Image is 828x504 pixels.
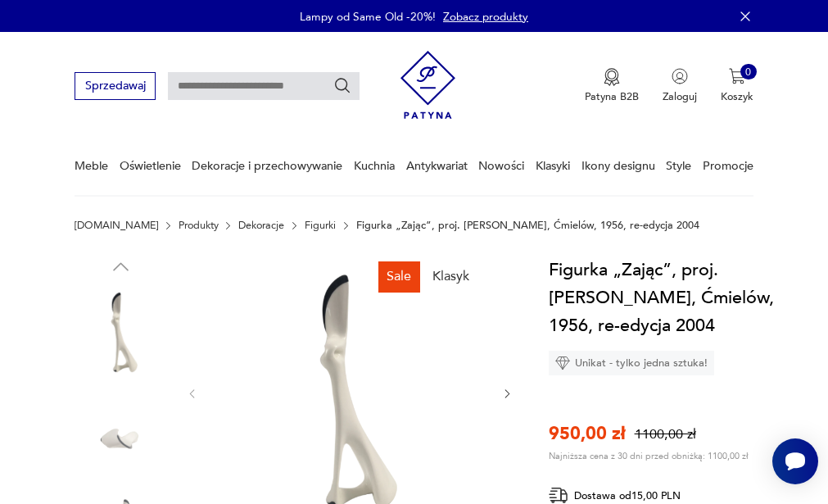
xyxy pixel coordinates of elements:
[549,450,749,462] p: Najniższa cena z 30 dni przed obniżką: 1100,00 zł
[75,138,108,194] a: Meble
[179,220,219,231] a: Produkty
[333,77,351,95] button: Szukaj
[478,138,524,194] a: Nowości
[635,425,696,444] p: 1100,00 zł
[666,138,691,194] a: Style
[549,256,821,340] h1: Figurka „Zając”, proj. [PERSON_NAME], Ćmielów, 1956, re-edycja 2004
[585,68,639,104] a: Ikona medaluPatyna B2B
[663,89,697,104] p: Zaloguj
[772,438,818,484] iframe: Smartsupp widget button
[423,261,478,293] div: Klasyk
[75,82,156,92] a: Sprzedawaj
[192,138,342,194] a: Dekoracje i przechowywanie
[75,220,158,231] a: [DOMAIN_NAME]
[378,261,421,293] div: Sale
[75,72,156,99] button: Sprzedawaj
[721,89,753,104] p: Koszyk
[400,45,455,125] img: Patyna - sklep z meblami i dekoracjami vintage
[604,68,620,86] img: Ikona medalu
[536,138,570,194] a: Klasyki
[663,68,697,104] button: Zaloguj
[581,138,655,194] a: Ikony designu
[120,138,181,194] a: Oświetlenie
[75,286,168,379] img: Zdjęcie produktu Figurka „Zając”, proj. Mieczysław Naruszewicz, Ćmielów, 1956, re-edycja 2004
[406,138,468,194] a: Antykwariat
[740,64,757,80] div: 0
[300,9,436,25] p: Lampy od Same Old -20%!
[555,356,570,370] img: Ikona diamentu
[703,138,753,194] a: Promocje
[305,220,336,231] a: Figurki
[729,68,745,84] img: Ikona koszyka
[721,68,753,104] button: 0Koszyk
[549,351,714,375] div: Unikat - tylko jedna sztuka!
[585,68,639,104] button: Patyna B2B
[238,220,284,231] a: Dekoracje
[356,220,699,231] p: Figurka „Zając”, proj. [PERSON_NAME], Ćmielów, 1956, re-edycja 2004
[354,138,395,194] a: Kuchnia
[443,9,528,25] a: Zobacz produkty
[585,89,639,104] p: Patyna B2B
[672,68,688,84] img: Ikonka użytkownika
[549,422,626,447] p: 950,00 zł
[75,390,168,484] img: Zdjęcie produktu Figurka „Zając”, proj. Mieczysław Naruszewicz, Ćmielów, 1956, re-edycja 2004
